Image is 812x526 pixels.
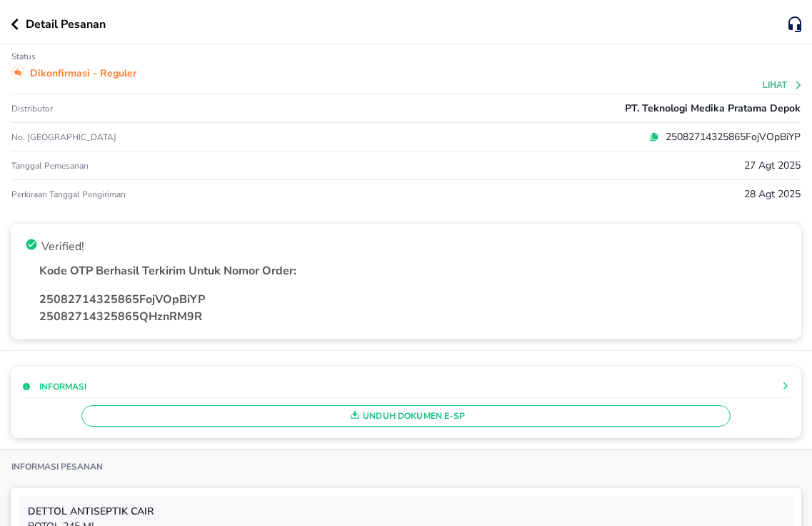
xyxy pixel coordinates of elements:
p: 28 Agt 2025 [744,187,801,202]
p: Dikonfirmasi - Reguler [30,66,136,81]
p: Verified! [41,238,84,255]
p: Kode OTP Berhasil Terkirim Untuk Nomor Order: [39,262,787,279]
p: Informasi Pesanan [11,461,103,472]
p: DETTOL ANTISEPTIK CAIR [28,504,784,519]
p: Informasi [39,380,86,393]
p: 25082714325865FojVOpBiYP [39,291,787,308]
p: Status [11,51,36,62]
button: Unduh Dokumen e-SP [81,405,731,427]
p: Perkiraan Tanggal Pengiriman [11,189,126,200]
p: 27 Agt 2025 [744,158,801,173]
p: Distributor [11,103,53,114]
p: 25082714325865QHznRM9R [39,308,787,325]
button: Lihat [763,80,803,90]
p: Tanggal pemesanan [11,160,89,172]
button: Informasi [22,380,86,393]
p: Detail Pesanan [26,16,106,33]
p: No. [GEOGRAPHIC_DATA] [11,131,274,143]
span: Unduh Dokumen e-SP [88,407,725,425]
p: PT. Teknologi Medika Pratama Depok [625,101,801,116]
p: 25082714325865FojVOpBiYP [659,129,801,144]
